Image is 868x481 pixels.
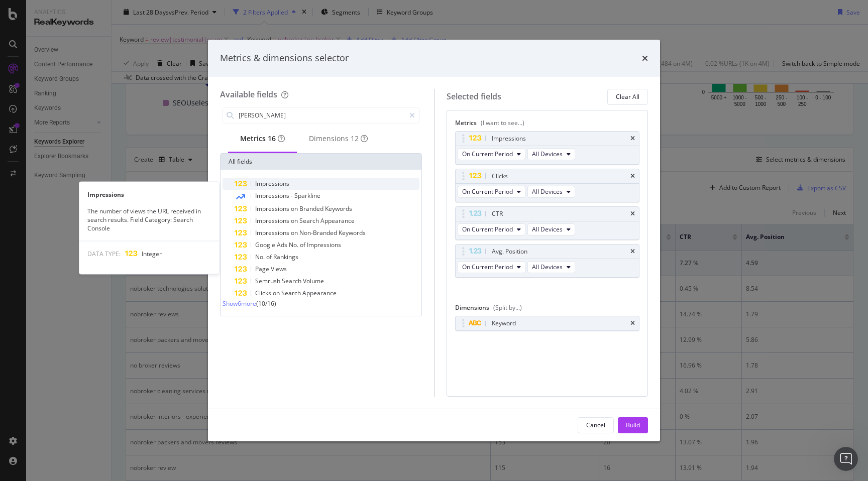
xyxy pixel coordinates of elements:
span: Show 6 more [223,299,256,308]
button: On Current Period [458,261,525,273]
span: On Current Period [462,150,513,158]
div: brand label [268,134,276,144]
button: Cancel [578,417,614,433]
input: Search by field name [238,108,405,123]
div: times [630,320,635,326]
span: Impressions [255,179,289,188]
div: Metrics [455,118,640,131]
button: On Current Period [458,148,525,160]
span: Impressions [255,228,291,237]
span: Clicks [255,289,273,297]
span: Keywords [325,204,352,213]
button: All Devices [527,223,575,235]
span: 16 [268,134,276,143]
div: Clear All [616,92,639,101]
div: Build [626,421,640,429]
button: Clear All [607,89,648,105]
div: times [630,211,635,217]
span: No. [255,253,266,261]
span: On Current Period [462,187,513,196]
div: Dimensions [309,134,368,144]
iframe: Intercom live chat [834,447,858,471]
div: Clicks [492,171,508,181]
span: Sparkline [294,191,320,200]
button: All Devices [527,148,575,160]
div: times [642,52,648,65]
div: Impressions [492,134,526,144]
span: No. [289,240,300,249]
div: times [630,249,635,255]
button: On Current Period [458,223,525,235]
div: (I want to see...) [481,118,524,127]
div: Metrics & dimensions selector [220,52,349,65]
span: All Devices [532,263,563,271]
div: ImpressionstimesOn Current PeriodAll Devices [455,131,640,165]
div: Keywordtimes [455,316,640,331]
span: On Current Period [462,263,513,271]
span: Ads [277,240,289,249]
span: on [273,289,281,297]
button: On Current Period [458,186,525,198]
span: All Devices [532,150,563,158]
div: brand label [351,134,359,144]
div: Available fields [220,89,277,100]
div: modal [208,40,660,441]
span: Search [299,216,320,225]
span: of [266,253,273,261]
div: Impressions [79,190,219,199]
div: times [630,173,635,179]
span: Rankings [273,253,298,261]
span: Keywords [339,228,366,237]
span: Views [271,265,287,273]
span: Non-Branded [299,228,339,237]
div: Dimensions [455,303,640,316]
div: Avg. Position [492,247,527,257]
span: - [291,191,294,200]
span: Google [255,240,277,249]
div: Keyword [492,318,516,328]
button: All Devices [527,261,575,273]
div: Metrics [240,134,285,144]
div: ClickstimesOn Current PeriodAll Devices [455,169,640,202]
span: Page [255,265,271,273]
div: Avg. PositiontimesOn Current PeriodAll Devices [455,244,640,278]
span: 12 [351,134,359,143]
button: Build [618,417,648,433]
span: All Devices [532,225,563,233]
div: CTR [492,209,503,219]
span: of [300,240,307,249]
div: Cancel [586,421,605,429]
span: Semrush [255,277,282,285]
span: on [291,228,299,237]
div: times [630,136,635,142]
div: The number of views the URL received in search results. Field Category: Search Console [79,207,219,232]
span: on [291,216,299,225]
span: On Current Period [462,225,513,233]
div: Selected fields [447,91,501,102]
button: All Devices [527,186,575,198]
span: Appearance [302,289,337,297]
div: All fields [221,154,421,170]
span: Impressions [255,204,291,213]
div: CTRtimesOn Current PeriodAll Devices [455,206,640,240]
span: Appearance [320,216,355,225]
span: Search [281,289,302,297]
span: on [291,204,299,213]
span: Impressions [255,191,291,200]
div: (Split by...) [493,303,522,312]
span: Impressions [255,216,291,225]
span: All Devices [532,187,563,196]
span: Volume [303,277,324,285]
span: Branded [299,204,325,213]
span: ( 10 / 16 ) [256,299,276,308]
span: Impressions [307,240,341,249]
span: Search [282,277,303,285]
